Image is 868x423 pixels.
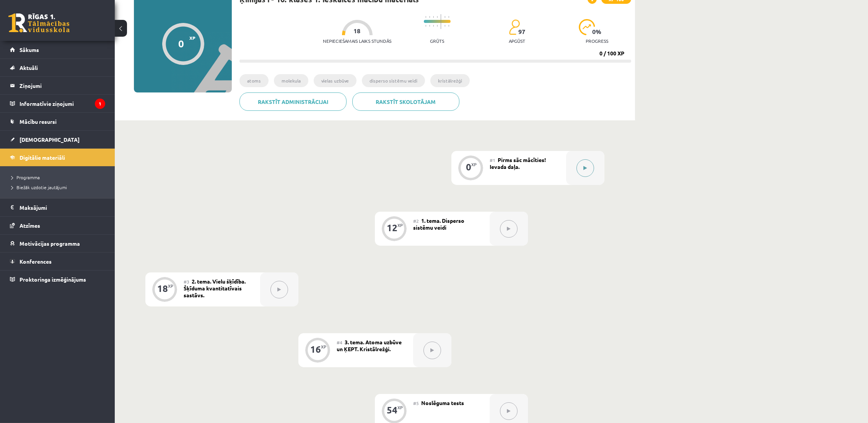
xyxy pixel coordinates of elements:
img: icon-short-line-57e1e144782c952c97e751825c79c345078a6d821885a25fce030b3d8c18986b.svg [425,16,426,18]
p: apgūst [509,38,525,44]
div: XP [168,284,173,288]
span: Atzīmes [20,222,40,229]
span: Biežāk uzdotie jautājumi [11,184,67,190]
div: 0 [466,164,471,170]
div: XP [471,162,477,167]
img: students-c634bb4e5e11cddfef0936a35e636f08e4e9abd3cc4e673bd6f9a4125e45ecb1.svg [509,19,520,35]
a: Proktoringa izmēģinājums [10,271,105,288]
span: 3. tema. Atoma uzbūve un ĶEPT. Kristālrežģi. [337,339,402,352]
a: Motivācijas programma [10,235,105,252]
span: #1 [490,157,495,163]
legend: Informatīvie ziņojumi [20,95,105,112]
a: Ziņojumi [10,77,105,94]
div: 18 [157,285,168,292]
a: Rakstīt administrācijai [239,92,347,111]
span: Sākums [20,46,39,53]
a: Aktuāli [10,59,105,76]
img: icon-short-line-57e1e144782c952c97e751825c79c345078a6d821885a25fce030b3d8c18986b.svg [445,16,445,18]
i: 1 [95,99,105,109]
div: XP [397,405,403,410]
img: icon-long-line-d9ea69661e0d244f92f715978eff75569469978d946b2353a9bb055b3ed8787d.svg [441,14,441,29]
li: molekula [274,74,308,87]
legend: Ziņojumi [20,77,105,94]
legend: Maksājumi [20,199,105,216]
a: [DEMOGRAPHIC_DATA] [10,131,105,148]
a: Maksājumi [10,199,105,216]
p: Grūts [430,38,444,44]
a: Programma [11,174,107,181]
span: Motivācijas programma [20,240,80,247]
img: icon-short-line-57e1e144782c952c97e751825c79c345078a6d821885a25fce030b3d8c18986b.svg [448,25,449,27]
a: Rakstīt skolotājam [352,92,459,111]
span: 0 % [592,28,602,35]
p: progress [586,38,608,44]
span: Digitālie materiāli [20,154,65,161]
img: icon-short-line-57e1e144782c952c97e751825c79c345078a6d821885a25fce030b3d8c18986b.svg [433,25,434,27]
img: icon-progress-161ccf0a02000e728c5f80fcf4c31c7af3da0e1684b2b1d7c360e028c24a22f1.svg [579,19,595,35]
p: Nepieciešamais laiks stundās [323,38,391,44]
a: Konferences [10,253,105,270]
li: atoms [239,74,269,87]
span: #2 [413,218,419,224]
li: vielas uzbūve [314,74,357,87]
span: Programma [11,174,40,180]
span: [DEMOGRAPHIC_DATA] [20,136,80,143]
img: icon-short-line-57e1e144782c952c97e751825c79c345078a6d821885a25fce030b3d8c18986b.svg [429,16,430,18]
img: icon-short-line-57e1e144782c952c97e751825c79c345078a6d821885a25fce030b3d8c18986b.svg [429,25,430,27]
div: XP [321,345,326,349]
span: Pirms sāc mācīties! Ievada daļa. [490,156,546,170]
div: 54 [387,407,397,413]
span: Noslēguma tests [421,399,464,406]
span: 2. tema. Vielu šķīdība. Šķīduma kvantitatīvais sastāvs. [184,278,246,298]
a: Biežāk uzdotie jautājumi [11,184,107,191]
img: icon-short-line-57e1e144782c952c97e751825c79c345078a6d821885a25fce030b3d8c18986b.svg [425,25,426,27]
span: #5 [413,400,419,406]
span: XP [189,35,195,41]
a: Digitālie materiāli [10,149,105,166]
a: Atzīmes [10,217,105,234]
span: Proktoringa izmēģinājums [20,276,86,283]
div: 0 [178,38,184,49]
li: kristālrežģi [430,74,470,87]
span: 18 [354,28,361,34]
a: Mācību resursi [10,113,105,130]
div: XP [397,223,403,227]
span: #3 [184,279,189,285]
img: icon-short-line-57e1e144782c952c97e751825c79c345078a6d821885a25fce030b3d8c18986b.svg [433,16,434,18]
img: icon-short-line-57e1e144782c952c97e751825c79c345078a6d821885a25fce030b3d8c18986b.svg [437,16,438,18]
span: #4 [337,339,342,345]
img: icon-short-line-57e1e144782c952c97e751825c79c345078a6d821885a25fce030b3d8c18986b.svg [445,25,445,27]
a: Informatīvie ziņojumi1 [10,95,105,112]
span: Mācību resursi [20,118,57,125]
li: disperso sistēmu veidi [362,74,425,87]
a: Rīgas 1. Tālmācības vidusskola [8,13,70,32]
a: Sākums [10,41,105,58]
span: Aktuāli [20,64,38,71]
div: 16 [310,346,321,353]
img: icon-short-line-57e1e144782c952c97e751825c79c345078a6d821885a25fce030b3d8c18986b.svg [448,16,449,18]
span: 1. tema. Disperso sistēmu veidi [413,217,464,231]
span: 97 [518,28,525,35]
img: icon-short-line-57e1e144782c952c97e751825c79c345078a6d821885a25fce030b3d8c18986b.svg [437,25,438,27]
span: Konferences [20,258,52,265]
div: 12 [387,224,397,231]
